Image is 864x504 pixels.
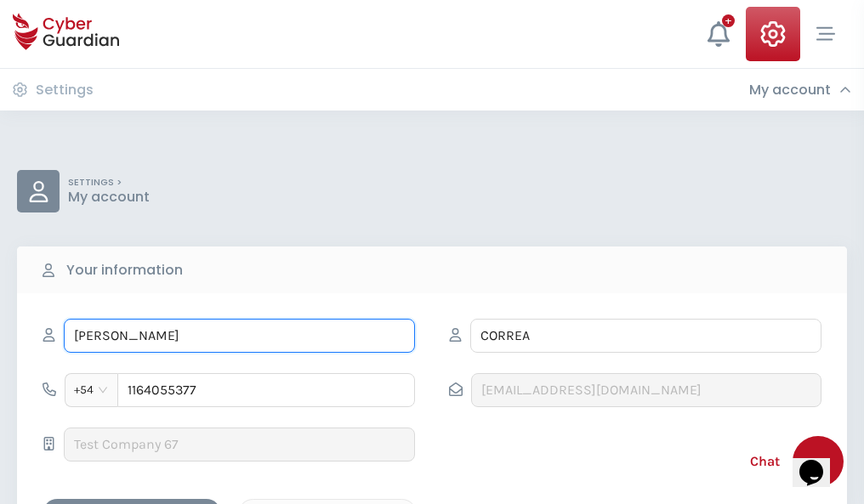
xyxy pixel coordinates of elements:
h3: Settings [36,82,94,99]
div: + [722,14,735,27]
h3: My account [749,82,831,99]
p: SETTINGS > [68,177,150,189]
iframe: chat widget [793,436,847,487]
div: My account [749,82,851,99]
span: +54 [74,377,109,403]
p: My account [68,189,150,206]
b: Your information [66,260,183,280]
span: Chat [750,451,780,472]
